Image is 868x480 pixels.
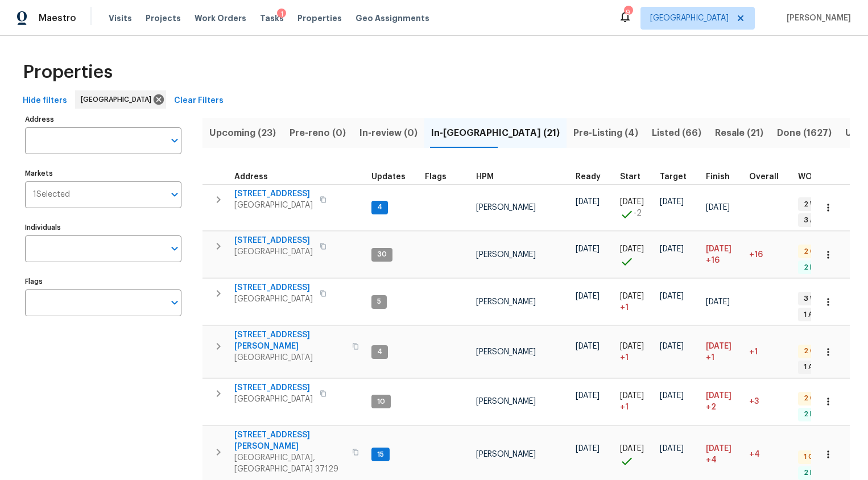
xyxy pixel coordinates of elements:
span: Tasks [260,14,284,22]
span: 2 QC [799,346,825,356]
td: Project started 1 days late [615,326,655,378]
span: [GEOGRAPHIC_DATA], [GEOGRAPHIC_DATA] 37129 [234,452,345,475]
button: Open [167,187,183,202]
td: Project started on time [615,231,655,278]
span: [GEOGRAPHIC_DATA] [234,200,313,211]
span: Clear Filters [174,94,224,108]
span: -2 [634,208,642,219]
span: [DATE] [660,392,684,400]
span: [DATE] [706,204,730,212]
span: [DATE] [706,445,731,453]
span: WO Completion [798,173,861,181]
span: HPM [476,173,494,181]
span: 3 Accepted [799,216,849,225]
span: [DATE] [576,292,600,300]
button: Open [167,241,183,256]
span: 30 [373,250,391,259]
span: Finish [706,173,730,181]
span: In-[GEOGRAPHIC_DATA] (21) [431,125,560,141]
span: [PERSON_NAME] [476,398,536,405]
span: Geo Assignments [356,13,429,24]
span: [DATE] [576,445,600,453]
span: [PERSON_NAME] [476,251,536,259]
div: Days past target finish date [749,173,789,181]
span: +2 [706,402,716,413]
span: [STREET_ADDRESS][PERSON_NAME] [234,329,345,352]
span: +16 [749,251,763,259]
span: Resale (21) [715,125,763,141]
span: +4 [749,450,760,458]
span: +3 [749,398,759,405]
td: Scheduled to finish 2 day(s) late [701,379,745,425]
span: Maestro [39,13,76,24]
span: +16 [706,255,720,266]
td: Project started 2 days early [615,184,655,231]
span: Ready [576,173,601,181]
span: Updates [371,173,406,181]
span: [DATE] [660,292,684,300]
span: [DATE] [706,298,730,306]
label: Flags [25,278,181,285]
span: [DATE] [660,342,684,350]
span: 2 Done [799,263,832,272]
span: 10 [373,397,390,407]
span: Work Orders [195,13,246,24]
span: + 1 [620,352,629,363]
span: [DATE] [576,392,600,400]
span: 1 Accepted [799,310,847,320]
span: Done (1627) [777,125,832,141]
button: Clear Filters [170,90,228,111]
span: [DATE] [620,292,644,300]
span: [DATE] [706,342,731,350]
div: Earliest renovation start date (first business day after COE or Checkout) [576,173,611,181]
span: 15 [373,450,388,460]
span: Target [660,173,687,181]
td: 1 day(s) past target finish date [745,326,793,378]
span: Listed (66) [652,125,701,141]
span: Hide filters [23,94,67,108]
span: Properties [23,67,113,78]
td: Project started 1 days late [615,379,655,425]
span: [STREET_ADDRESS] [234,235,313,246]
span: + 1 [620,402,629,413]
label: Individuals [25,224,181,231]
span: 5 [373,297,386,307]
span: [DATE] [620,392,644,400]
span: + 1 [620,302,629,313]
span: Pre-reno (0) [290,125,346,141]
span: 1 Selected [33,190,70,200]
span: [STREET_ADDRESS] [234,188,313,200]
span: [STREET_ADDRESS] [234,282,313,293]
button: Open [167,295,183,311]
span: [GEOGRAPHIC_DATA] [234,394,313,405]
span: 4 [373,347,387,357]
span: [PERSON_NAME] [476,298,536,306]
span: [DATE] [660,198,684,206]
span: [GEOGRAPHIC_DATA] [650,13,729,24]
span: 2 QC [799,394,825,403]
span: [DATE] [576,198,600,206]
div: Target renovation project end date [660,173,697,181]
span: +4 [706,454,717,466]
span: [DATE] [706,245,731,253]
span: Flags [425,173,447,181]
span: [DATE] [620,342,644,350]
span: Address [234,173,268,181]
span: Properties [297,13,342,24]
span: Visits [109,13,132,24]
td: Project started 1 days late [615,279,655,325]
span: In-review (0) [359,125,418,141]
span: [DATE] [620,245,644,253]
span: 4 [373,202,387,212]
span: 2 WIP [799,200,826,209]
button: Hide filters [18,90,72,111]
span: 1 Accepted [799,362,847,372]
span: [PERSON_NAME] [782,13,851,24]
span: 3 WIP [799,294,826,304]
div: 9 [624,7,632,18]
span: 2 Done [799,468,832,478]
label: Markets [25,170,181,177]
span: [PERSON_NAME] [476,450,536,458]
span: Pre-Listing (4) [573,125,638,141]
span: [DATE] [620,445,644,453]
